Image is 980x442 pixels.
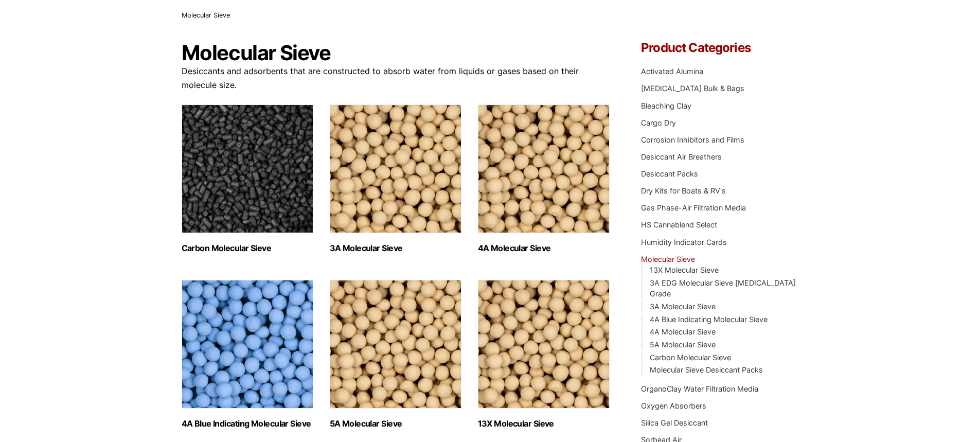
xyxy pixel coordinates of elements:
a: Gas Phase-Air Filtration Media [641,203,746,212]
a: 3A Molecular Sieve [650,302,716,311]
a: Carbon Molecular Sieve [650,353,731,362]
a: Bleaching Clay [641,101,691,110]
h2: 13X Molecular Sieve [478,419,610,429]
img: 4A Blue Indicating Molecular Sieve [182,280,313,409]
a: Visit product category 4A Blue Indicating Molecular Sieve [182,280,313,429]
a: Visit product category 13X Molecular Sieve [478,280,610,429]
span: Molecular Sieve [182,11,230,19]
a: 4A Blue Indicating Molecular Sieve [650,315,768,324]
a: HS Cannablend Select [641,220,717,229]
img: 3A Molecular Sieve [330,104,461,233]
a: Cargo Dry [641,118,676,127]
h2: 4A Molecular Sieve [478,243,610,253]
h2: 4A Blue Indicating Molecular Sieve [182,419,313,429]
img: Carbon Molecular Sieve [182,104,313,233]
a: Dry Kits for Boats & RV's [641,186,726,195]
a: 3A EDG Molecular Sieve [MEDICAL_DATA] Grade [650,278,796,298]
img: 4A Molecular Sieve [478,104,610,233]
img: 5A Molecular Sieve [330,280,461,409]
a: Visit product category 4A Molecular Sieve [478,104,610,253]
a: Molecular Sieve Desiccant Packs [650,365,763,374]
h2: Carbon Molecular Sieve [182,243,313,253]
img: 13X Molecular Sieve [478,280,610,409]
a: 5A Molecular Sieve [650,340,716,349]
a: [MEDICAL_DATA] Bulk & Bags [641,84,744,93]
a: Visit product category Carbon Molecular Sieve [182,104,313,253]
a: Corrosion Inhibitors and Films [641,135,744,144]
h2: 3A Molecular Sieve [330,243,461,253]
h4: Product Categories [641,42,798,54]
a: 13X Molecular Sieve [650,266,719,274]
h2: 5A Molecular Sieve [330,419,461,429]
a: Desiccant Packs [641,169,698,178]
a: Visit product category 3A Molecular Sieve [330,104,461,253]
a: Visit product category 5A Molecular Sieve [330,280,461,429]
a: Activated Alumina [641,67,703,76]
a: Humidity Indicator Cards [641,238,727,246]
p: Desiccants and adsorbents that are constructed to absorb water from liquids or gases based on the... [182,64,611,92]
a: 4A Molecular Sieve [650,327,716,336]
a: OrganoClay Water Filtration Media [641,384,758,393]
a: Silica Gel Desiccant [641,418,708,427]
a: Molecular Sieve [641,255,695,263]
a: Oxygen Absorbers [641,401,706,410]
a: Desiccant Air Breathers [641,152,722,161]
h1: Molecular Sieve [182,42,611,64]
